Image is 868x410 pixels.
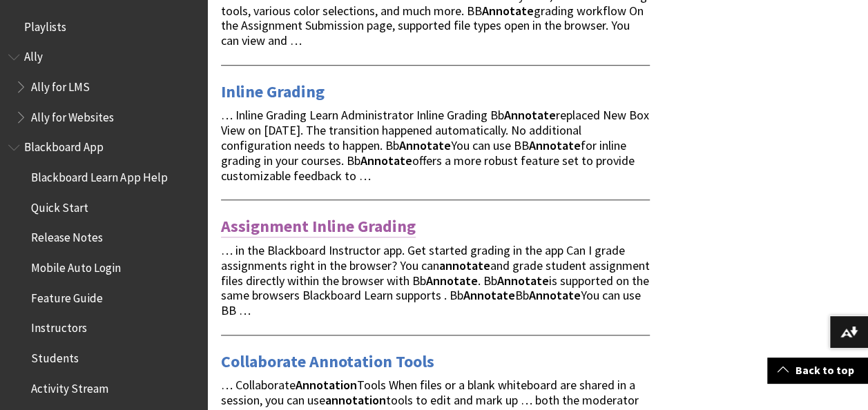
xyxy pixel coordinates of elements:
span: Students [31,346,79,365]
span: Playlists [24,15,66,34]
strong: Annotate [426,273,478,289]
span: Activity Stream [31,377,108,396]
strong: Annotate [463,287,515,303]
span: Blackboard Learn App Help [31,166,167,184]
span: … Inline Grading Learn Administrator Inline Grading Bb replaced New Box View on [DATE]. The trans... [221,107,649,183]
strong: Annotation [296,377,357,393]
span: Release Notes [31,226,103,245]
strong: Annotate [399,137,451,153]
span: Mobile Auto Login [31,256,121,275]
strong: Annotate [529,137,581,153]
strong: Annotate [529,287,581,303]
strong: Annotate [504,107,556,123]
span: Feature Guide [31,286,103,305]
strong: Annotate [482,3,534,19]
strong: annotation [325,392,386,408]
span: Blackboard App [24,136,104,155]
span: Instructors [31,317,87,335]
a: Inline Grading [221,81,325,103]
span: Quick Start [31,196,88,215]
span: Ally for LMS [31,75,90,94]
strong: annotate [439,257,490,273]
a: Assignment Inline Grading [221,215,416,237]
a: Collaborate Annotation Tools [221,351,434,373]
span: Ally for Websites [31,106,114,124]
strong: Annotate [497,273,549,289]
nav: Book outline for Playlists [8,15,199,39]
span: … in the Blackboard Instructor app. Get started grading in the app Can I grade assignments right ... [221,242,650,318]
a: Back to top [767,358,868,383]
span: Ally [24,46,43,64]
strong: Annotate [360,153,412,168]
nav: Book outline for Anthology Ally Help [8,46,199,129]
